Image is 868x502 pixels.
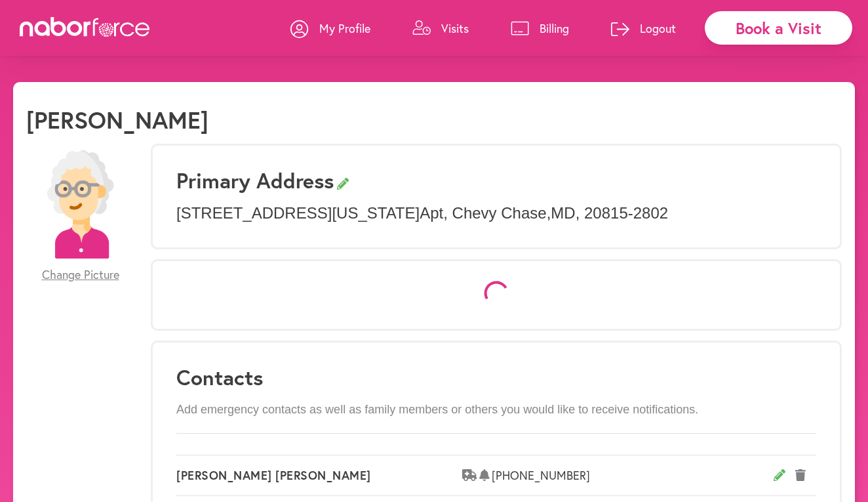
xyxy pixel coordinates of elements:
[176,469,462,483] span: [PERSON_NAME] [PERSON_NAME]
[26,106,208,134] h1: [PERSON_NAME]
[176,403,816,417] p: Add emergency contacts as well as family members or others you would like to receive notifications.
[705,11,852,45] div: Book a Visit
[176,365,816,390] h3: Contacts
[176,168,816,193] h3: Primary Address
[290,9,370,48] a: My Profile
[441,20,469,36] p: Visits
[319,20,370,36] p: My Profile
[492,469,774,483] span: [PHONE_NUMBER]
[540,20,569,36] p: Billing
[176,204,816,223] p: [STREET_ADDRESS][US_STATE] Apt , Chevy Chase , MD , 20815-2802
[26,150,134,259] img: efc20bcf08b0dac87679abea64c1faab.png
[640,20,676,36] p: Logout
[412,9,469,48] a: Visits
[42,268,119,282] span: Change Picture
[511,9,569,48] a: Billing
[611,9,676,48] a: Logout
